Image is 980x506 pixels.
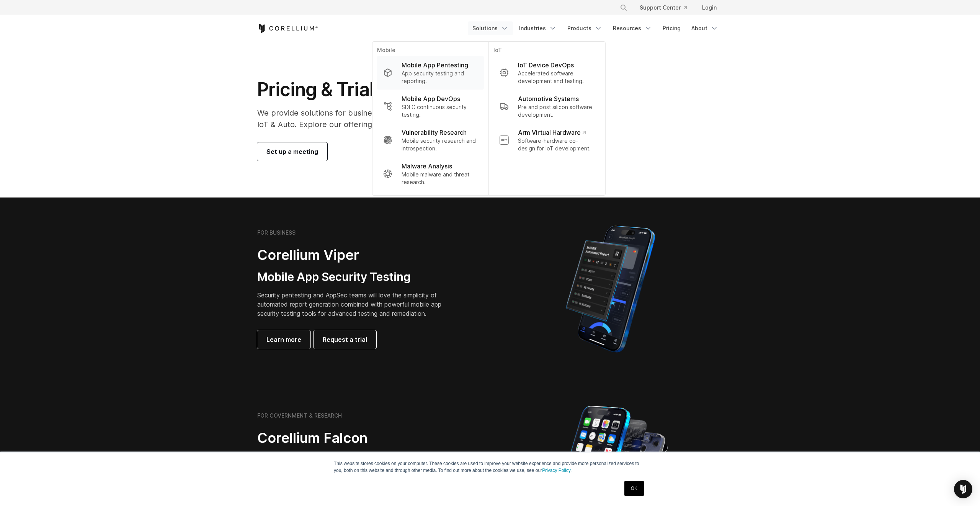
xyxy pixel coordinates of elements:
span: Request a trial [323,335,367,344]
p: We provide solutions for businesses, research teams, community individuals, and IoT & Auto. Explo... [257,107,562,130]
a: Pricing [658,21,685,35]
a: Login [696,1,723,15]
p: IoT [493,46,601,56]
p: Mobile App Pentesting [402,60,468,70]
a: Corellium Home [257,24,318,33]
a: Set up a meeting [257,142,327,161]
a: Arm Virtual Hardware Software-hardware co-design for IoT development. [493,123,601,157]
a: Malware Analysis Mobile malware and threat research. [377,157,484,191]
h3: Mobile App Security Testing [257,270,453,284]
p: Pre and post silicon software development. [518,103,595,119]
p: Mobile App DevOps [402,94,460,103]
p: SDLC continuous security testing. [402,103,478,119]
p: Mobile [377,46,484,56]
p: Malware Analysis [402,162,452,171]
p: IoT Device DevOps [518,60,574,70]
a: Industries [514,21,561,35]
a: OK [624,481,644,496]
img: Corellium MATRIX automated report on iPhone showing app vulnerability test results across securit... [553,222,668,356]
a: Products [563,21,607,35]
h2: Corellium Viper [257,246,453,264]
a: Request a trial [314,330,376,349]
p: Automotive Systems [518,94,579,103]
div: Open Intercom Messenger [954,480,972,498]
a: Vulnerability Research Mobile security research and introspection. [377,123,484,157]
span: Learn more [266,335,301,344]
a: About [687,21,723,35]
p: Mobile malware and threat research. [402,171,478,186]
p: Arm Virtual Hardware [518,128,586,137]
a: Automotive Systems Pre and post silicon software development. [493,90,601,123]
p: This website stores cookies on your computer. These cookies are used to improve your website expe... [334,460,646,474]
h2: Corellium Falcon [257,429,472,447]
a: Resources [608,21,657,35]
h6: FOR BUSINESS [257,229,296,236]
p: App security testing and reporting. [402,70,478,85]
a: IoT Device DevOps Accelerated software development and testing. [493,56,601,90]
a: Support Center [634,1,693,15]
h1: Pricing & Trials [257,78,562,101]
h6: FOR GOVERNMENT & RESEARCH [257,412,342,419]
a: Learn more [257,330,310,349]
p: Accelerated software development and testing. [518,70,595,85]
p: Security pentesting and AppSec teams will love the simplicity of automated report generation comb... [257,291,453,318]
p: Mobile security research and introspection. [402,137,478,152]
div: Navigation Menu [468,21,723,35]
p: Software-hardware co-design for IoT development. [518,137,595,152]
button: Search [617,1,630,15]
span: Set up a meeting [266,147,318,156]
a: Mobile App DevOps SDLC continuous security testing. [377,90,484,123]
a: Privacy Policy. [542,468,572,473]
div: Navigation Menu [611,1,723,15]
a: Mobile App Pentesting App security testing and reporting. [377,56,484,90]
p: Vulnerability Research [402,128,467,137]
a: Solutions [468,21,513,35]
